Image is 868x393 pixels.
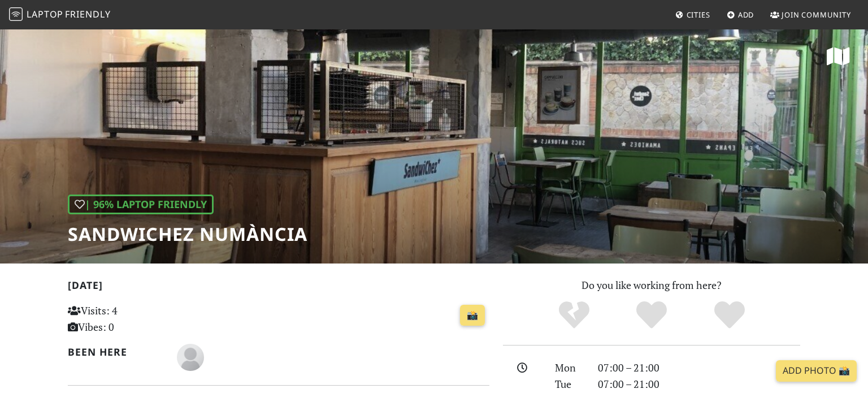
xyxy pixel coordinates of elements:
span: Cities [687,10,710,20]
span: Join Community [782,10,851,20]
span: Friendly [65,8,110,20]
a: Cities [671,5,715,25]
p: Visits: 4 Vibes: 0 [68,303,199,335]
h1: SandwiChez Numància [68,223,307,245]
img: LaptopFriendly [9,7,23,21]
div: Definitely! [691,300,769,331]
a: 📸 [460,305,485,326]
img: blank-535327c66bd565773addf3077783bbfce4b00ec00e9fd257753287c682c7fa38.png [177,344,204,371]
a: Add [722,5,759,25]
h2: [DATE] [68,279,489,296]
a: Join Community [766,5,856,25]
p: Do you like working from here? [503,277,800,293]
div: Yes [613,300,691,331]
div: Mon [548,360,591,376]
div: 07:00 – 21:00 [591,360,807,376]
h2: Been here [68,346,163,358]
div: | 96% Laptop Friendly [68,195,214,214]
a: Add Photo 📸 [776,360,857,382]
div: Tue [548,376,591,392]
div: 07:00 – 21:00 [591,376,807,392]
div: No [535,300,613,331]
span: Add [738,10,754,20]
a: LaptopFriendly LaptopFriendly [9,5,111,25]
span: María Lirio [177,349,204,363]
span: Laptop [27,8,63,20]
